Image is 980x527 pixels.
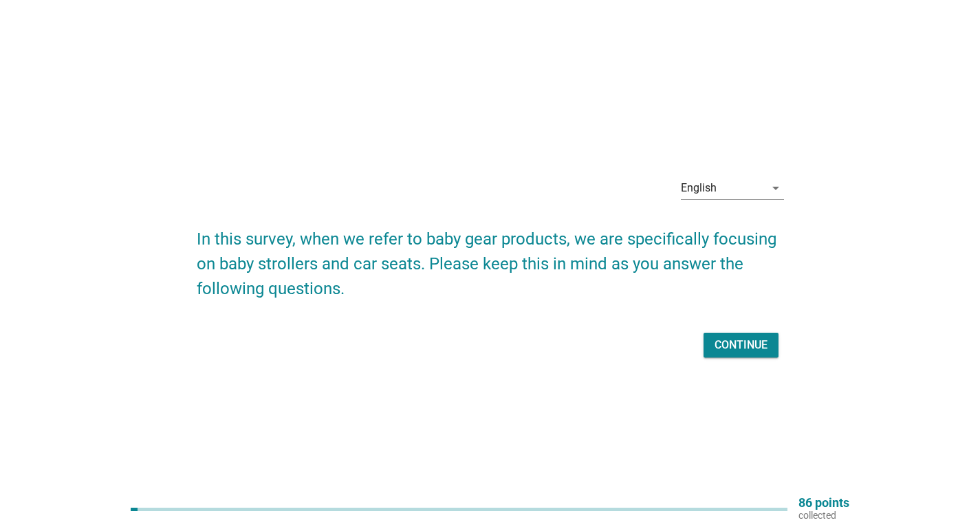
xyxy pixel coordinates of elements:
p: collected [798,509,849,521]
i: arrow_drop_down [767,180,784,196]
button: Continue [704,333,778,358]
h2: In this survey, when we refer to baby gear products, we are specifically focusing on baby strolle... [197,213,784,301]
div: Continue [715,337,767,353]
p: 86 points [798,497,849,509]
div: English [681,182,717,194]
